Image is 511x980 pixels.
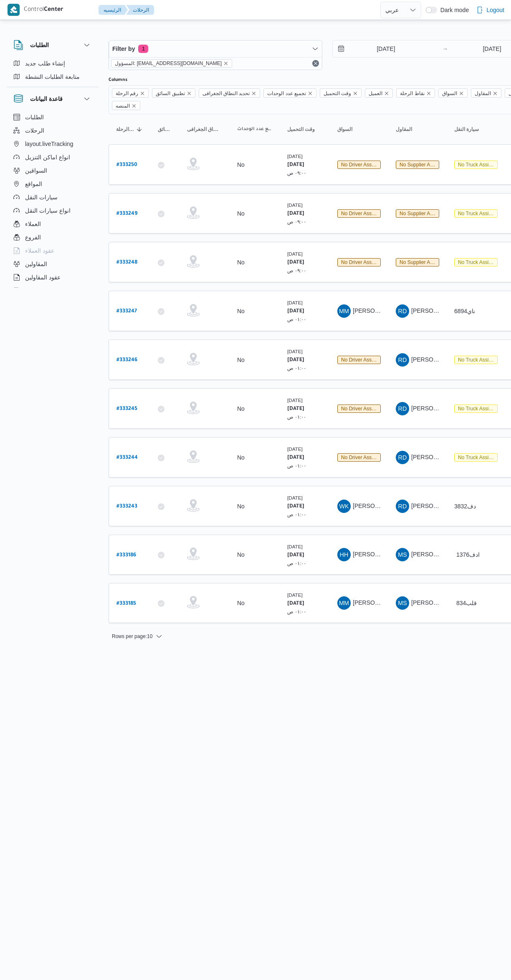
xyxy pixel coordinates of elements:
small: ٠١:٠٠ ص [287,463,306,468]
b: # 333245 [116,406,137,412]
small: [DATE] [287,592,303,598]
span: [PERSON_NAME] [353,307,401,314]
small: [DATE] [287,202,303,208]
span: الفروع [25,232,41,242]
span: المسؤول: [EMAIL_ADDRESS][DOMAIN_NAME] [115,60,222,67]
button: عقود العملاء [10,244,95,257]
a: #333185 [116,598,136,609]
input: Press the down key to open a popover containing a calendar. [333,40,428,57]
span: layout.liveTracking [25,139,73,149]
small: ٠١:٠٠ ص [287,414,306,420]
span: RD [398,451,407,464]
span: No supplier assigned [400,162,448,168]
button: Filter by1 active filters [109,40,322,57]
span: No Truck Assigned [454,453,498,462]
span: HH [340,548,349,561]
span: رقم الرحلة [112,88,149,98]
span: 834قلب [456,600,477,606]
small: [DATE] [287,251,303,256]
span: 1 active filters [138,45,148,53]
b: [DATE] [287,211,304,217]
label: Columns [109,77,127,83]
button: الطلبات [10,111,95,124]
span: [PERSON_NAME] مهني مسعد [411,307,489,314]
span: No driver assigned [341,406,384,412]
div: No [237,599,245,607]
span: تطبيق السائق [158,126,172,133]
small: ٠١:٠٠ ص [287,560,306,566]
div: No [237,356,245,364]
a: #333243 [116,500,137,512]
span: العميل [365,88,393,98]
button: متابعة الطلبات النشطة [10,70,95,83]
span: RD [398,353,407,367]
div: No [237,503,245,510]
span: تحديد النطاق الجغرافى [202,89,250,98]
button: الرحلات [126,5,154,15]
button: Remove المقاول from selection in this group [493,91,498,96]
a: #333244 [116,452,138,463]
span: No driver assigned [341,211,384,216]
small: [DATE] [287,300,303,305]
b: # 333244 [116,455,138,461]
div: No [237,307,245,315]
span: No Supplier Assigned [396,258,439,266]
span: No Supplier Assigned [396,161,439,169]
button: Remove وقت التحميل from selection in this group [353,91,358,96]
div: Rajh Dhba Muhni Msaad [396,451,409,464]
div: No [237,161,245,168]
a: #333245 [116,403,137,414]
button: العملاء [10,217,95,231]
span: المقاول [396,126,412,133]
span: انواع اماكن التنزيل [25,152,70,162]
small: ٠١:٠٠ ص [287,609,306,614]
span: RD [398,500,407,513]
svg: Sorted in descending order [136,126,143,133]
span: ناي6894 [454,308,475,314]
span: RD [398,304,407,318]
small: ٠١:٠٠ ص [287,365,306,371]
a: #333186 [116,549,136,560]
span: WK [339,500,349,513]
span: No driver assigned [341,259,384,265]
span: No Driver Assigned [337,405,381,413]
span: MM [339,304,349,318]
small: ٠٩:٠٠ ص [287,170,306,176]
button: الرئيسيه [99,5,128,15]
button: Remove رقم الرحلة from selection in this group [140,91,145,96]
span: RD [398,402,407,415]
button: Remove [311,58,321,68]
span: No truck assigned [458,211,500,216]
b: # 333250 [116,162,137,168]
span: No Truck Assigned [454,356,498,364]
span: No truck assigned [458,162,500,168]
span: الطلبات [25,112,44,122]
button: Remove نقاط الرحلة from selection in this group [426,91,431,96]
b: # 333247 [116,309,137,314]
button: رقم الرحلةSorted in descending order [113,123,146,136]
div: No [237,210,245,217]
span: رقم الرحلة [116,89,138,98]
span: No driver assigned [341,455,384,460]
button: الطلبات [13,40,92,50]
span: المسؤول: mostafa.elrouby@illa.com.eg [111,59,232,68]
span: السواقين [25,166,47,176]
button: السواق [334,123,384,136]
span: نقاط الرحلة [400,89,424,98]
a: #333247 [116,305,137,317]
span: سيارات النقل [25,192,58,202]
div: Mmdoh Mustfi Ibrahem Hlamai [337,304,351,318]
b: # 333186 [116,553,136,558]
button: سيارة النقل [451,123,501,136]
img: X8yXhbKr1z7QwAAAABJRU5ErkJggg== [8,4,20,16]
div: Rajh Dhba Muhni Msaad [396,500,409,513]
div: No [237,259,245,266]
b: [DATE] [287,406,304,412]
small: ٠٩:٠٠ ص [287,219,306,224]
small: [DATE] [287,495,303,500]
span: اجهزة التليفون [25,286,60,296]
span: المقاولين [25,259,47,269]
span: إنشاء طلب جديد [25,58,65,68]
small: [DATE] [287,153,303,159]
span: دف3832 [454,503,476,510]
